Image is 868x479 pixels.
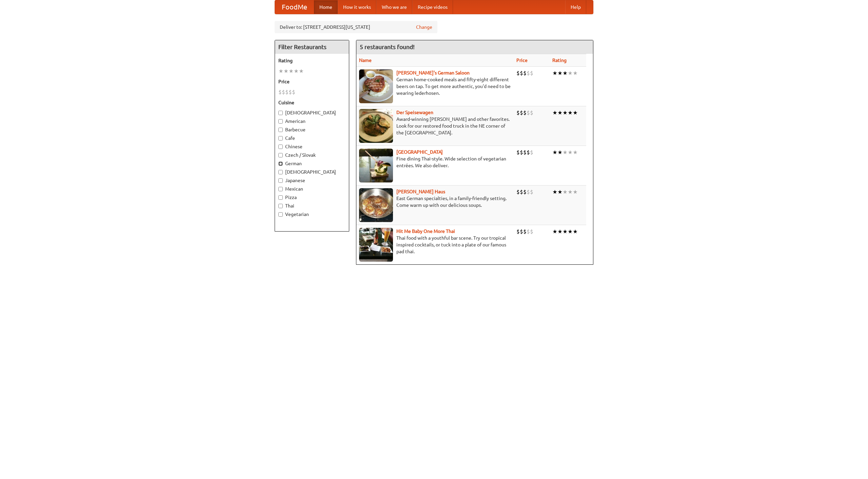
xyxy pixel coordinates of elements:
li: ★ [294,67,299,75]
a: Recipe videos [412,0,453,14]
li: ★ [557,69,563,77]
label: Barbecue [278,126,346,133]
li: $ [520,109,523,116]
li: $ [516,109,520,116]
a: [GEOGRAPHIC_DATA] [396,149,443,155]
li: ★ [568,188,573,196]
input: German [278,161,283,166]
li: ★ [573,188,578,196]
li: $ [520,188,523,196]
input: American [278,119,283,124]
h4: Filter Restaurants [275,40,349,54]
b: [PERSON_NAME]'s German Saloon [396,70,470,75]
a: Home [314,0,338,14]
li: ★ [299,67,304,75]
a: [PERSON_NAME] Haus [396,189,445,194]
li: ★ [563,109,568,116]
input: Chinese [278,145,283,149]
li: ★ [563,149,568,156]
p: Award-winning [PERSON_NAME] and other favorites. Look for our restored food truck in the NE corne... [359,116,511,136]
li: ★ [289,67,294,75]
li: ★ [557,109,563,116]
li: ★ [573,109,578,116]
li: ★ [573,69,578,77]
li: $ [523,149,527,156]
label: Chinese [278,143,346,150]
p: East German specialties, in a family-friendly setting. Come warm up with our delicious soups. [359,195,511,209]
li: ★ [283,67,289,75]
a: Help [565,0,586,14]
li: $ [292,88,295,96]
a: Der Speisewagen [396,110,433,115]
li: $ [527,109,530,116]
input: [DEMOGRAPHIC_DATA] [278,111,283,115]
li: $ [523,69,527,77]
li: ★ [573,228,578,235]
a: Rating [552,58,567,63]
label: Mexican [278,186,346,192]
img: esthers.jpg [359,69,393,103]
li: $ [282,88,285,96]
p: Thai food with a youthful bar scene. Try our tropical inspired cocktails, or tuck into a plate of... [359,235,511,255]
a: How it works [338,0,376,14]
label: American [278,118,346,125]
p: Fine dining Thai-style. Wide selection of vegetarian entrées. We also deliver. [359,155,511,169]
li: $ [530,228,533,235]
li: ★ [557,228,563,235]
li: ★ [552,109,557,116]
input: Thai [278,204,283,208]
li: $ [516,228,520,235]
li: ★ [278,67,283,75]
li: $ [527,228,530,235]
a: Hit Me Baby One More Thai [396,228,455,234]
li: $ [523,228,527,235]
li: ★ [568,69,573,77]
img: satay.jpg [359,149,393,182]
ng-pluralize: 5 restaurants found! [360,44,415,50]
a: Name [359,58,372,63]
label: Thai [278,202,346,209]
li: $ [530,188,533,196]
h5: Rating [278,57,346,64]
li: $ [527,188,530,196]
li: $ [520,69,523,77]
input: [DEMOGRAPHIC_DATA] [278,170,283,174]
li: ★ [552,188,557,196]
li: ★ [563,188,568,196]
input: Mexican [278,187,283,191]
li: $ [516,188,520,196]
label: [DEMOGRAPHIC_DATA] [278,169,346,175]
li: ★ [557,188,563,196]
li: ★ [552,69,557,77]
input: Czech / Slovak [278,153,283,157]
label: Vegetarian [278,211,346,218]
li: ★ [563,69,568,77]
li: ★ [568,228,573,235]
img: speisewagen.jpg [359,109,393,143]
label: Czech / Slovak [278,152,346,158]
input: Cafe [278,136,283,140]
li: $ [516,149,520,156]
input: Japanese [278,178,283,183]
li: ★ [573,149,578,156]
li: ★ [568,149,573,156]
h5: Price [278,78,346,85]
label: [DEMOGRAPHIC_DATA] [278,109,346,116]
h5: Cuisine [278,99,346,106]
li: ★ [557,149,563,156]
label: Cafe [278,135,346,141]
img: babythai.jpg [359,228,393,262]
li: $ [289,88,292,96]
li: $ [530,109,533,116]
input: Vegetarian [278,212,283,217]
a: Who we are [376,0,412,14]
li: $ [527,149,530,156]
li: $ [278,88,282,96]
a: Change [416,24,432,30]
li: ★ [563,228,568,235]
a: Price [516,58,528,63]
div: Deliver to: [STREET_ADDRESS][US_STATE] [275,21,437,33]
li: $ [527,69,530,77]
